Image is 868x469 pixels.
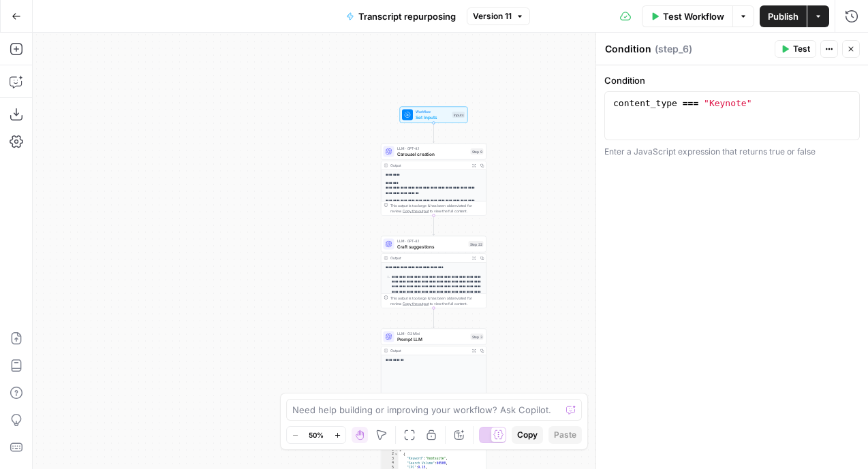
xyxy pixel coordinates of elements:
span: Prompt LLM [397,336,468,342]
button: Test Workflow [642,5,732,27]
div: Inputs [452,112,465,118]
span: ( step_6 ) [655,42,692,56]
div: Output [390,255,468,261]
label: Condition [604,74,860,87]
div: 2 [382,452,399,457]
span: Workflow [416,109,450,114]
div: 3 [382,457,399,462]
div: Step 3 [471,334,484,340]
button: Version 11 [467,7,530,25]
div: Output [390,348,468,353]
span: Transcript repurposing [358,10,456,23]
div: Step 22 [469,241,484,247]
button: Copy [512,426,543,444]
button: Paste [548,426,582,444]
g: Edge from start to step_9 [433,123,435,143]
span: Craft suggestions [397,243,466,250]
span: Carousel creation [397,150,468,157]
span: Copy the output [403,209,429,213]
span: Copy the output [403,302,429,306]
div: Enter a JavaScript expression that returns true or false [604,146,860,158]
button: Transcript repurposing [338,5,464,27]
span: Test [793,43,810,55]
button: Publish [760,5,807,27]
span: LLM · GPT-4.1 [397,238,466,244]
textarea: Condition [605,42,651,56]
span: Set Inputs [416,114,450,120]
div: Step 9 [471,148,484,155]
span: LLM · O3 Mini [397,331,468,336]
button: Test [775,40,816,58]
div: This output is too large & has been abbreviated for review. to view the full content. [390,203,484,214]
span: Version 11 [473,10,512,22]
div: This output is too large & has been abbreviated for review. to view the full content. [390,295,484,306]
div: Output [390,163,468,168]
span: Test Workflow [663,10,724,23]
g: Edge from step_22 to step_3 [433,308,435,328]
span: 50% [309,430,324,440]
g: Edge from step_9 to step_22 [433,216,435,236]
span: Toggle code folding, rows 2 through 11 [394,452,399,457]
span: LLM · GPT-4.1 [397,146,468,151]
div: WorkflowSet InputsInputs [381,107,486,123]
span: Paste [554,429,576,441]
span: Publish [768,10,799,23]
div: 4 [382,461,399,466]
span: Copy [517,429,538,441]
